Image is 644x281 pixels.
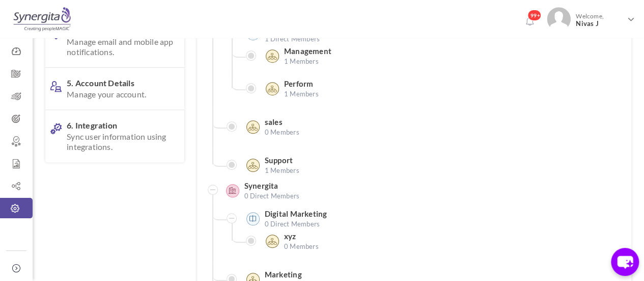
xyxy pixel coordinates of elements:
[576,20,624,28] span: Nivas J
[67,78,174,99] span: 5. Account Details
[67,89,174,99] span: Manage your account.
[45,110,184,162] a: 6. IntegrationSync user information using integrations.
[543,3,639,33] a: Photo Welcome,Nivas J
[265,165,299,175] span: 1 Members
[547,7,571,31] img: Photo
[244,181,278,191] label: Synergita
[284,241,319,251] span: 0 Members
[521,13,538,30] a: Notifications
[265,269,302,279] label: Marketing
[244,191,299,201] span: 0 Direct Members
[67,37,174,57] span: Manage email and mobile app notifications.
[265,117,283,127] label: sales
[284,56,331,66] span: 1 Members
[67,132,174,152] span: Sync user information using integrations.
[265,209,327,219] label: Digital Marketing
[284,231,296,241] label: xyz
[527,10,541,21] span: 99+
[12,7,72,32] img: Logo
[284,46,331,56] label: Management
[265,155,293,165] label: Support
[265,127,299,137] span: 0 Members
[265,219,327,229] span: 0 Direct Members
[284,79,313,89] label: Perform
[571,7,626,33] span: Welcome,
[67,25,174,57] span: 4. Notification
[611,248,639,276] button: chat-button
[67,120,174,152] span: 6. Integration
[284,89,319,99] span: 1 Members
